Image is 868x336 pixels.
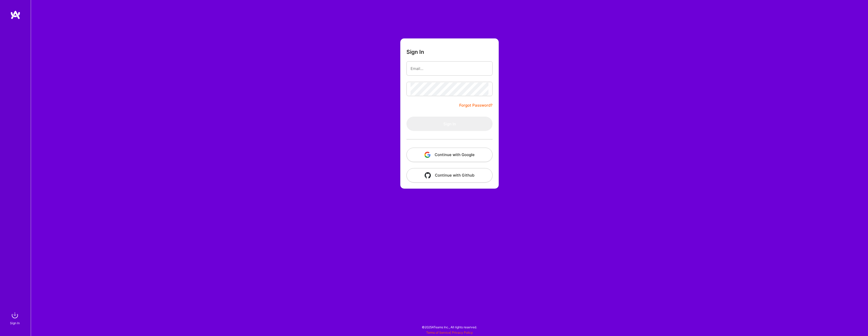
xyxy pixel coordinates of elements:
[411,62,488,75] input: Email...
[425,172,431,178] img: icon
[406,168,493,182] button: Continue with Github
[406,148,493,162] button: Continue with Google
[11,310,20,326] a: sign inSign In
[31,321,868,333] div: © 2025 ATeams Inc., All rights reserved.
[406,49,424,55] h3: Sign In
[424,152,431,158] img: icon
[426,331,473,334] span: |
[10,10,21,19] img: logo
[452,331,473,334] a: Privacy Policy
[10,310,20,320] img: sign in
[10,320,20,326] div: Sign In
[406,117,493,131] button: Sign In
[459,102,493,108] a: Forgot Password?
[426,331,450,334] a: Terms of Service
